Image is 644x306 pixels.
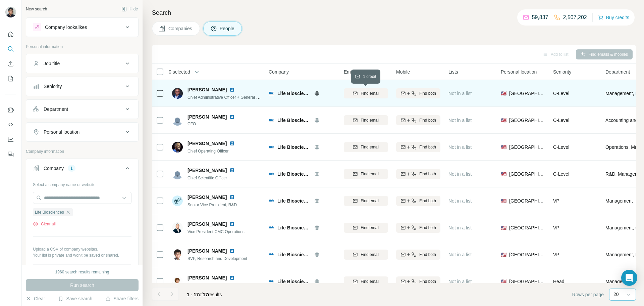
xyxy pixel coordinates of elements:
span: People [220,25,235,32]
button: Find both [396,88,440,98]
span: Find both [419,117,436,123]
span: results [187,292,222,297]
button: Share filters [105,295,139,302]
button: Seniority [26,78,138,94]
span: [PERSON_NAME] [187,194,227,201]
img: LinkedIn logo [229,275,235,280]
img: Logo of Life Biosciences [269,171,274,177]
span: Not in a list [448,279,472,284]
img: LinkedIn logo [229,248,235,254]
span: C-Level [553,118,569,123]
span: VP [553,252,559,257]
button: Quick start [5,28,16,40]
span: Management [605,198,633,204]
button: Save search [58,295,92,302]
button: Search [5,43,16,55]
span: C-Level [553,144,569,150]
img: LinkedIn logo [229,194,235,200]
button: Clear all [33,221,56,227]
span: Find email [361,198,379,204]
button: Find both [396,196,440,206]
span: 🇺🇸 [501,198,506,204]
span: Find email [361,117,379,123]
span: [GEOGRAPHIC_DATA] [509,144,545,150]
span: 1 - 17 [187,292,199,297]
span: 🇺🇸 [501,251,506,258]
button: Use Surfe API [5,119,16,131]
span: [GEOGRAPHIC_DATA] [509,251,545,258]
img: Logo of Life Biosciences [269,252,274,257]
img: LinkedIn logo [229,87,235,92]
span: 17 [203,292,208,297]
span: Personal location [501,69,537,75]
div: Open Intercom Messenger [621,270,637,286]
span: Rows per page [572,291,604,298]
span: Find both [419,252,436,258]
span: Head [553,279,564,284]
span: Not in a list [448,252,472,257]
span: [GEOGRAPHIC_DATA] [509,171,545,177]
span: [PERSON_NAME] [187,221,227,227]
span: Life Biosciences [277,117,311,124]
p: 2,507,202 [563,13,587,21]
span: Life Biosciences [277,224,311,231]
button: Upload a list of companies [33,264,131,276]
button: Company lookalikes [26,19,138,35]
button: Company1 [26,160,138,179]
span: Life Biosciences [277,171,311,177]
div: Company [44,165,64,172]
button: My lists [5,73,16,85]
button: Hide [117,4,143,14]
img: Logo of Life Biosciences [269,198,274,204]
button: Find email [344,169,388,179]
img: Avatar [172,222,183,233]
span: 🇺🇸 [501,278,506,285]
span: Life Biosciences [277,144,311,150]
img: Logo of Life Biosciences [269,118,274,123]
img: Avatar [172,195,183,206]
span: Head, Intellectual Property Strategy [187,283,251,288]
button: Use Surfe on LinkedIn [5,104,16,116]
img: Avatar [172,169,183,179]
span: Find email [361,252,379,258]
div: Department [44,106,68,113]
button: Find both [396,223,440,233]
button: Enrich CSV [5,58,16,70]
span: Chief Operating Officer [187,149,229,154]
span: Email [344,69,356,75]
img: LinkedIn logo [229,168,235,173]
span: [PERSON_NAME] [187,274,227,281]
span: Lists [448,69,458,75]
p: Upload a CSV of company websites. [33,246,131,252]
img: Avatar [5,7,16,17]
span: VP [553,198,559,204]
button: Find email [344,250,388,260]
button: Find both [396,115,440,125]
p: 59,837 [532,13,548,21]
span: [PERSON_NAME] [187,168,227,173]
span: [GEOGRAPHIC_DATA] [509,224,545,231]
img: LinkedIn logo [229,221,235,227]
span: 🇺🇸 [501,90,506,97]
span: 🇺🇸 [501,144,506,150]
span: 🇺🇸 [501,171,506,177]
span: [PERSON_NAME] [187,114,227,120]
span: Find both [419,225,436,231]
span: SVP, Research and Development [187,256,247,261]
span: Find email [361,278,379,285]
span: C-Level [553,171,569,177]
div: Personal location [44,129,79,135]
span: [GEOGRAPHIC_DATA] [509,278,545,285]
p: Company information [26,148,139,155]
span: [GEOGRAPHIC_DATA] [509,198,545,204]
button: Department [26,101,138,117]
img: Logo of Life Biosciences [269,279,274,284]
span: Not in a list [448,91,472,96]
span: Not in a list [448,225,472,230]
span: Not in a list [448,171,472,177]
button: Personal location [26,124,138,140]
button: Find email [344,88,388,98]
span: Vice President CMC Operations [187,229,245,234]
img: Avatar [172,142,183,152]
button: Feedback [5,148,16,160]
